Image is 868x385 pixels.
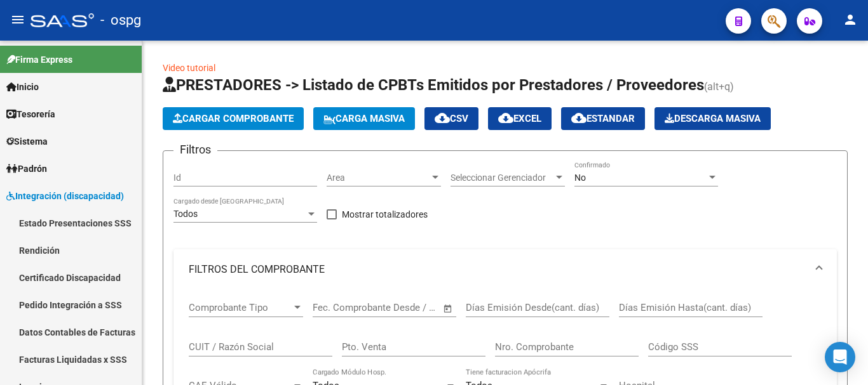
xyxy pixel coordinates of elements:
[571,110,587,126] mat-icon: cloud_download
[571,113,635,124] span: Estandar
[342,207,428,222] span: Mostrar totalizadores
[6,134,48,148] span: Sistema
[704,81,734,93] span: (alt+q)
[173,209,198,219] span: Todos
[173,249,837,290] mat-expansion-panel-header: FILTROS DEL COMPROBANTE
[435,110,450,126] mat-icon: cloud_download
[6,53,72,67] span: Firma Express
[10,12,25,27] mat-icon: menu
[6,80,39,94] span: Inicio
[327,173,430,183] span: Area
[451,173,553,183] span: Seleccionar Gerenciador
[173,141,217,159] h3: Filtros
[498,110,513,126] mat-icon: cloud_download
[665,113,761,124] span: Descarga Masiva
[323,113,405,124] span: Carga Masiva
[189,263,806,277] mat-panel-title: FILTROS DEL COMPROBANTE
[100,6,141,34] span: - ospg
[163,63,215,73] a: Video tutorial
[189,302,292,313] span: Comprobante Tipo
[654,107,771,130] app-download-masive: Descarga masiva de comprobantes (adjuntos)
[441,301,456,316] button: Open calendar
[574,173,586,183] span: No
[163,76,704,94] span: PRESTADORES -> Listado de CPBTs Emitidos por Prestadores / Proveedores
[313,107,415,130] button: Carga Masiva
[843,12,858,27] mat-icon: person
[825,342,855,372] div: Open Intercom Messenger
[173,113,294,124] span: Cargar Comprobante
[435,113,468,124] span: CSV
[654,107,771,130] button: Descarga Masiva
[163,107,304,130] button: Cargar Comprobante
[6,107,55,121] span: Tesorería
[488,107,552,130] button: EXCEL
[376,302,437,313] input: Fecha fin
[561,107,645,130] button: Estandar
[313,302,364,313] input: Fecha inicio
[424,107,478,130] button: CSV
[6,162,47,176] span: Padrón
[498,113,541,124] span: EXCEL
[6,189,124,203] span: Integración (discapacidad)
